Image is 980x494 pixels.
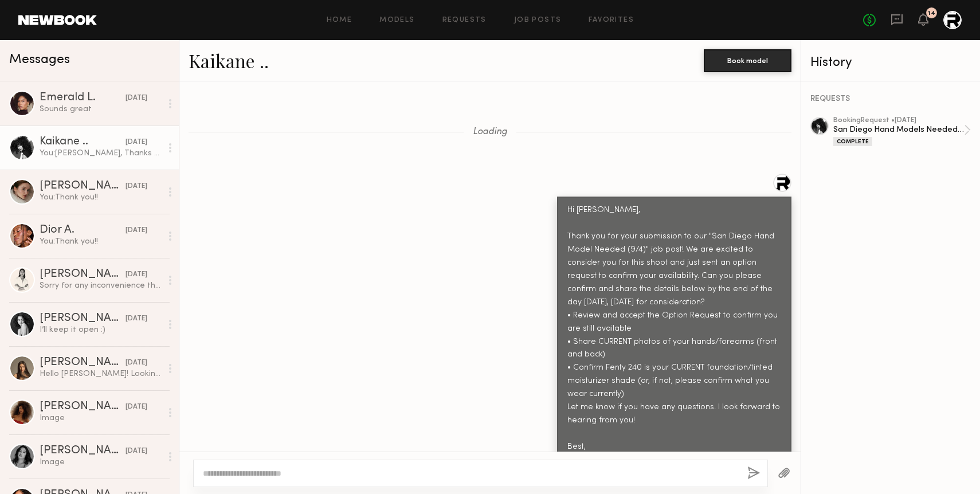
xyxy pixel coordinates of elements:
[442,17,487,24] a: Requests
[189,48,269,73] a: Kaikane ..
[40,457,162,468] div: Image
[379,17,414,24] a: Models
[40,104,162,115] div: Sounds great
[514,17,562,24] a: Job Posts
[40,181,126,192] div: [PERSON_NAME]
[126,402,147,413] div: [DATE]
[126,446,147,457] div: [DATE]
[40,357,126,368] div: [PERSON_NAME]
[473,127,507,137] span: Loading
[40,324,162,335] div: I’ll keep it open :)
[126,313,147,324] div: [DATE]
[589,17,634,24] a: Favorites
[928,10,935,17] div: 14
[40,136,126,148] div: Kaikane ..
[810,56,971,69] div: History
[833,117,971,146] a: bookingRequest •[DATE]San Diego Hand Models Needed (9/4)Complete
[810,95,971,103] div: REQUESTS
[833,137,872,146] div: Complete
[567,204,781,480] div: Hi [PERSON_NAME], Thank you for your submission to our "San Diego Hand Model Needed (9/4)" job po...
[40,92,126,104] div: Emerald L.
[40,225,126,236] div: Dior A.
[126,358,147,368] div: [DATE]
[40,269,126,280] div: [PERSON_NAME]
[704,55,791,65] a: Book model
[126,137,147,148] div: [DATE]
[40,313,126,324] div: [PERSON_NAME]
[126,269,147,280] div: [DATE]
[40,148,162,159] div: You: [PERSON_NAME], Thanks for flagging the $26 nail reimbursement. In Newbook, reimbursements ge...
[40,401,126,413] div: [PERSON_NAME]
[126,181,147,192] div: [DATE]
[833,117,964,124] div: booking Request • [DATE]
[704,49,791,72] button: Book model
[40,192,162,203] div: You: Thank you!!
[833,124,964,135] div: San Diego Hand Models Needed (9/4)
[9,53,70,66] span: Messages
[126,93,147,104] div: [DATE]
[327,17,352,24] a: Home
[40,413,162,424] div: Image
[40,280,162,291] div: Sorry for any inconvenience this may cause
[40,445,126,457] div: [PERSON_NAME]
[40,236,162,247] div: You: Thank you!!
[40,368,162,379] div: Hello [PERSON_NAME]! Looking forward to hearing back from you [EMAIL_ADDRESS][DOMAIN_NAME] Thanks 🙏🏼
[126,225,147,236] div: [DATE]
